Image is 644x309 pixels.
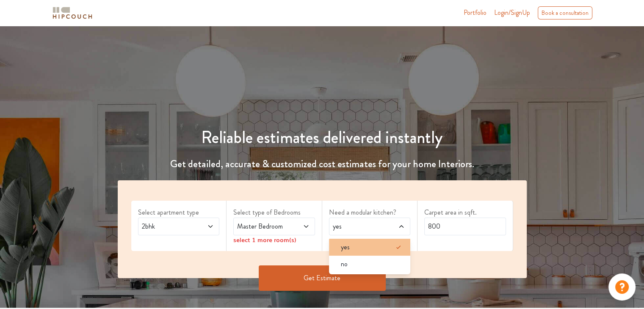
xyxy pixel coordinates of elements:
div: select 1 more room(s) [233,235,315,244]
a: Portfolio [464,8,486,18]
span: logo-horizontal.svg [51,3,94,22]
label: Carpet area in sqft. [424,207,506,218]
span: yes [331,221,387,232]
div: Book a consultation [538,6,592,19]
label: Select type of Bedrooms [233,207,315,218]
h4: Get detailed, accurate & customized cost estimates for your home Interiors. [113,158,532,170]
h1: Reliable estimates delivered instantly [113,127,532,148]
span: Login/SignUp [494,8,530,17]
label: Need a modular kitchen? [329,207,411,218]
span: no [341,259,348,269]
input: Enter area sqft [424,218,506,235]
span: yes [341,242,350,252]
button: Get Estimate [259,265,386,291]
span: 2bhk [140,221,196,232]
label: Select apartment type [138,207,220,218]
span: Master Bedroom [235,221,291,232]
img: logo-horizontal.svg [51,6,94,20]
